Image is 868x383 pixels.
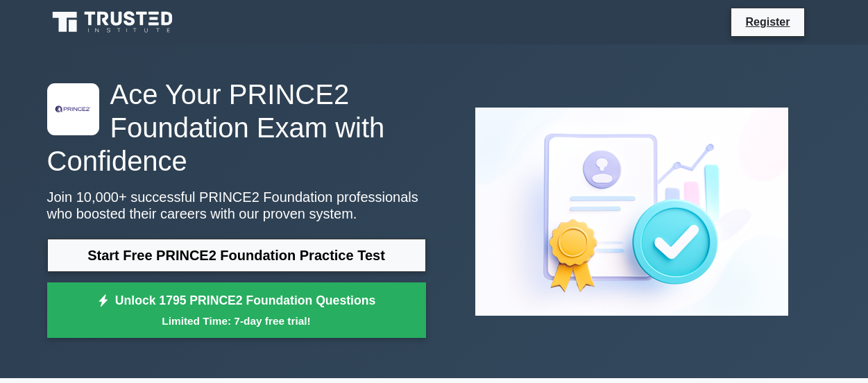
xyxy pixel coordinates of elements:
[47,189,426,222] p: Join 10,000+ successful PRINCE2 Foundation professionals who boosted their careers with our prove...
[47,282,426,338] a: Unlock 1795 PRINCE2 Foundation QuestionsLimited Time: 7-day free trial!
[47,78,426,178] h1: Ace Your PRINCE2 Foundation Exam with Confidence
[65,313,409,329] small: Limited Time: 7-day free trial!
[47,239,426,272] a: Start Free PRINCE2 Foundation Practice Test
[464,96,799,327] img: PRINCE2 Foundation Preview
[737,13,798,31] a: Register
